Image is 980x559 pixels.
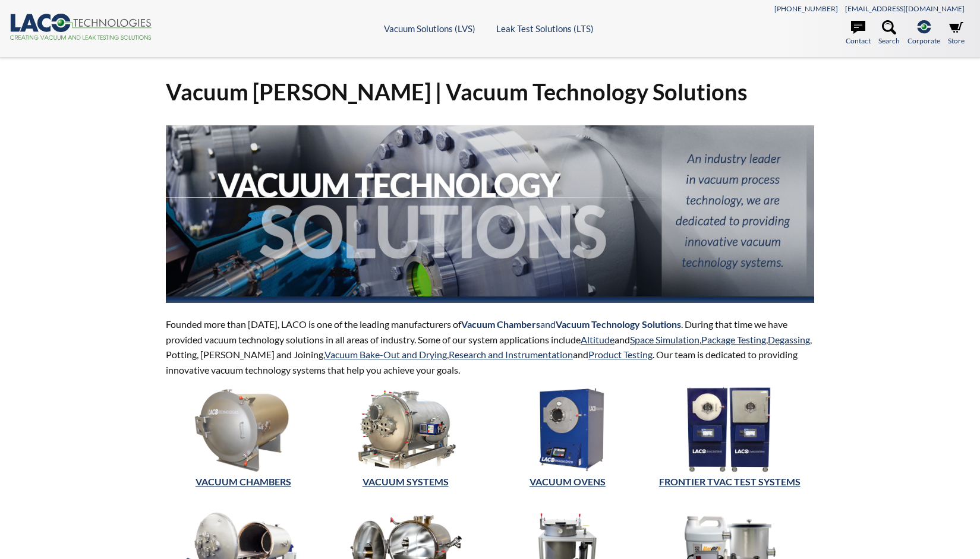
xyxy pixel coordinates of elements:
img: TVAC Test Systems [652,387,807,472]
a: VACUUM SYSTEMS [363,476,449,487]
strong: Vacuum Chambers [461,318,540,330]
a: [PHONE_NUMBER] [774,4,838,13]
a: Vacuum Ovens [530,476,606,487]
h1: Vacuum [PERSON_NAME] | Vacuum Technology Solutions [166,77,814,106]
span: and [461,318,681,330]
a: Contact [846,20,871,46]
a: Space Simulation [630,334,699,345]
a: Vacuum Solutions (LVS) [384,23,475,34]
a: Research and Instrumentation [449,349,573,360]
a: Altitude [581,334,615,345]
img: Vacuum Ovens [490,387,645,472]
a: FRONTIER TVAC TEST SYSTEMS [659,476,801,487]
a: Vacuum Bake-Out and Drying [324,349,447,360]
img: Vacuum Technology Solutions Header [166,125,814,303]
a: Degassing [768,334,810,345]
a: Search [878,20,900,46]
a: [EMAIL_ADDRESS][DOMAIN_NAME] [845,4,965,13]
p: Founded more than [DATE], LACO is one of the leading manufacturers of . During that time we have ... [166,317,814,377]
a: Leak Test Solutions (LTS) [496,23,594,34]
span: Corporate [907,35,940,46]
img: Vacuum Chambers [166,387,321,472]
a: Store [948,20,965,46]
img: Vacuum Systems [328,387,483,472]
strong: Vacuum Technology Solutions [556,318,681,330]
a: Product Testing [588,349,653,360]
a: Package Testing [701,334,766,345]
a: Vacuum Chambers [196,476,291,487]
